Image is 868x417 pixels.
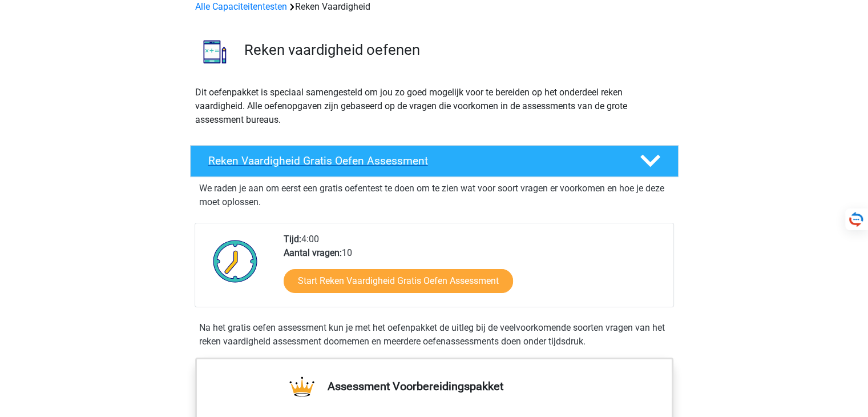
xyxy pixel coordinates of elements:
[195,321,674,348] div: Na het gratis oefen assessment kun je met het oefenpakket de uitleg bij de veelvoorkomende soorte...
[199,182,669,209] p: We raden je aan om eerst een gratis oefentest te doen om te zien wat voor soort vragen er voorkom...
[284,247,342,258] b: Aantal vragen:
[207,232,264,290] img: Klok
[195,86,673,127] p: Dit oefenpakket is speciaal samengesteld om jou zo goed mogelijk voor te bereiden op het onderdee...
[284,269,513,293] a: Start Reken Vaardigheid Gratis Oefen Assessment
[284,234,301,244] b: Tijd:
[244,41,669,59] h3: Reken vaardigheid oefenen
[195,1,287,12] a: Alle Capaciteitentesten
[191,27,239,76] img: reken vaardigheid
[275,232,673,307] div: 4:00 10
[208,154,621,167] h4: Reken Vaardigheid Gratis Oefen Assessment
[185,145,683,177] a: Reken Vaardigheid Gratis Oefen Assessment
